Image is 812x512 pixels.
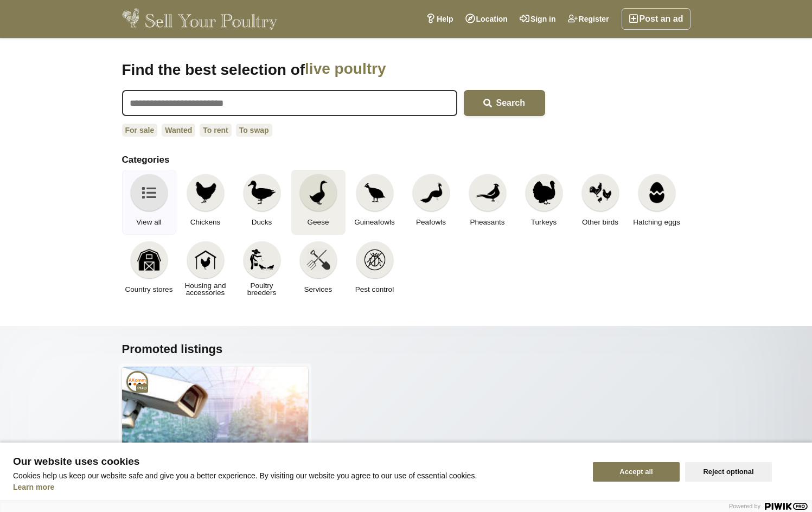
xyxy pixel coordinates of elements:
span: Our website uses cookies [13,456,580,467]
img: Ducks [248,181,275,204]
img: Agricultural CCTV and Wi-Fi solutions [122,367,308,497]
a: Geese Geese [291,170,346,235]
a: Sign in [514,8,562,30]
a: For sale [122,124,158,137]
span: Peafowls [416,219,446,226]
a: To rent [200,124,231,137]
a: Post an ad [622,8,690,30]
a: Services Services [291,237,346,302]
img: AKomm [126,371,148,393]
img: Services [306,248,330,272]
a: Ducks Ducks [235,170,289,235]
span: Powered by [729,503,760,509]
span: Services [304,286,333,293]
img: Sell Your Poultry [122,8,278,30]
span: Chickens [190,219,221,226]
img: Hatching eggs [645,181,669,204]
span: live poultry [305,60,487,79]
a: Other birds Other birds [573,170,628,235]
a: Pheasants Pheasants [461,170,515,235]
span: Pheasants [470,219,505,226]
span: Other birds [582,219,618,226]
img: Pest control [363,248,387,272]
a: Pro [126,371,148,393]
span: Geese [308,219,329,226]
span: Turkeys [531,219,557,226]
span: Poultry breeders [238,282,286,296]
a: Peafowls Peafowls [404,170,458,235]
span: View all [136,219,161,226]
span: Housing and accessories [182,282,229,296]
a: Learn more [13,483,54,491]
h2: Categories [122,155,690,165]
p: Cookies help us keep our website safe and give you a better experience. By visiting our website y... [13,471,580,480]
span: Hatching eggs [633,219,680,226]
span: Country stores [125,286,173,293]
img: Guineafowls [363,181,387,204]
img: Peafowls [419,181,443,204]
a: Chickens Chickens [178,170,233,235]
h1: Find the best selection of [122,60,545,79]
a: Register [562,8,615,30]
a: Country stores Country stores [122,237,176,302]
a: Wanted [162,124,195,137]
img: Turkeys [532,181,556,204]
a: Help [420,8,459,30]
img: Country stores [137,248,161,272]
a: Housing and accessories Housing and accessories [178,237,233,302]
img: Poultry breeders [250,248,274,272]
a: Guineafowls Guineafowls [348,170,402,235]
img: Other birds [589,181,612,204]
span: Professional member [136,384,148,393]
h2: Promoted listings [122,342,690,356]
span: Guineafowls [354,219,394,226]
img: Housing and accessories [194,248,218,272]
span: Ducks [252,219,272,226]
a: Location [459,8,514,30]
button: Accept all [593,462,680,482]
a: Turkeys Turkeys [517,170,571,235]
button: Reject optional [685,462,772,482]
a: To swap [236,124,272,137]
a: Pest control Pest control [348,237,402,302]
a: Hatching eggs Hatching eggs [630,170,684,235]
span: Search [496,98,525,107]
a: View all [122,170,176,235]
span: Pest control [355,286,394,293]
img: Pheasants [476,181,500,204]
img: Chickens [194,181,218,204]
a: Poultry breeders Poultry breeders [235,237,289,302]
img: Geese [306,181,330,204]
button: Search [464,90,545,116]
